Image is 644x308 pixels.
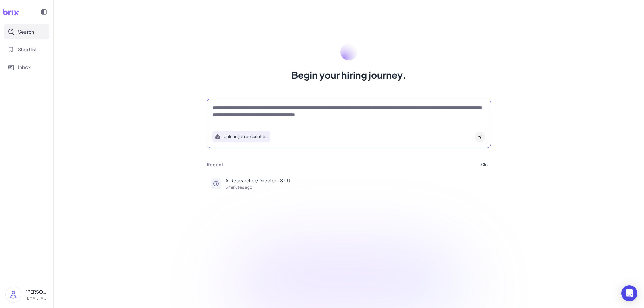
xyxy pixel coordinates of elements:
[207,162,223,168] h3: Recent
[225,177,487,184] p: AI Researcher/Director - SJTU
[481,163,491,167] button: Clear
[25,295,48,301] p: [EMAIL_ADDRESS][DOMAIN_NAME]
[291,68,406,82] h1: Begin your hiring journey.
[225,185,487,189] p: 5 minutes ago
[6,287,21,302] img: user_logo.png
[621,285,637,301] div: Open Intercom Messenger
[207,173,491,193] button: AI Researcher/Director - SJTU5 minutes ago
[4,24,49,39] button: Search
[25,288,48,295] p: [PERSON_NAME]
[4,60,49,75] button: Inbox
[18,64,31,71] span: Inbox
[18,46,37,53] span: Shortlist
[212,131,270,142] button: Search using job description
[18,28,34,35] span: Search
[4,42,49,57] button: Shortlist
